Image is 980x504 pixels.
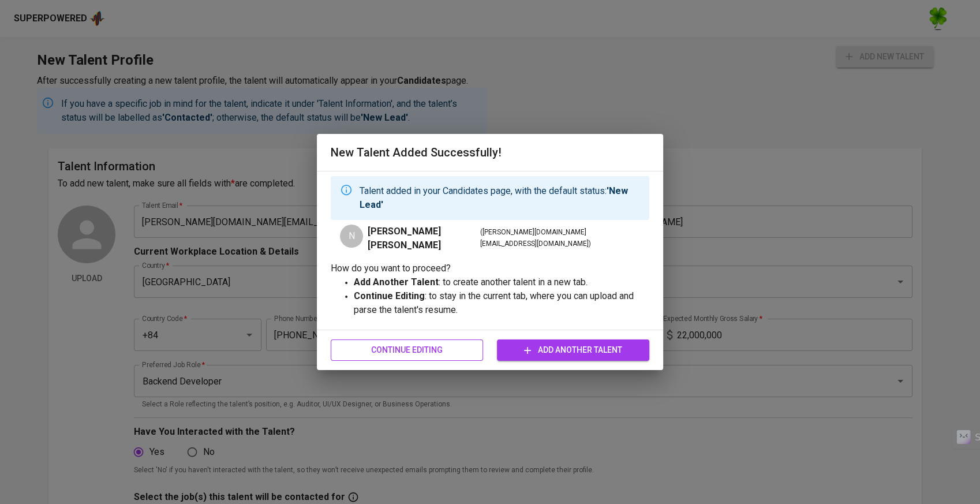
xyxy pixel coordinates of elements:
[354,275,649,289] p: : to create another talent in a new tab.
[506,343,640,357] span: Add Another Talent
[497,339,649,361] button: Add Another Talent
[340,343,474,357] span: Continue Editing
[368,225,477,252] span: [PERSON_NAME] [PERSON_NAME]
[331,339,483,361] button: Continue Editing
[354,289,649,317] p: : to stay in the current tab, where you can upload and parse the talent's resume.
[354,290,425,301] strong: Continue Editing
[354,277,439,288] strong: Add Another Talent
[331,262,649,275] p: How do you want to proceed?
[480,227,640,250] span: ( [PERSON_NAME][DOMAIN_NAME][EMAIL_ADDRESS][DOMAIN_NAME] )
[360,184,640,212] p: Talent added in your Candidates page, with the default status:
[331,143,649,162] h6: New Talent Added Successfully!
[340,225,363,248] div: N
